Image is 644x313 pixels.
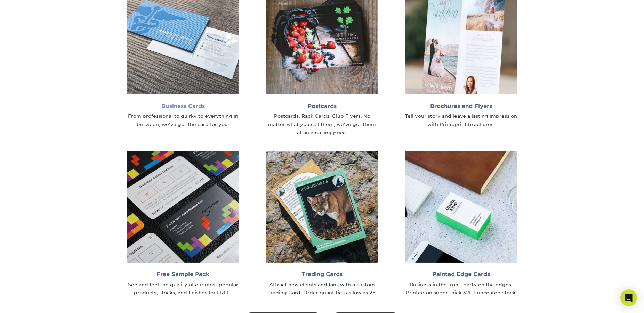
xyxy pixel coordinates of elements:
[127,103,239,109] h2: Business Cards
[266,112,378,137] div: Postcards. Rack Cards. Club Flyers. No matter what you call them, we've got them at an amazing pr...
[397,151,525,297] a: Painted Edge Cards Business in the front, party on the edges. Printed on super thick 32PT uncoate...
[405,112,517,129] div: Tell your story and leave a lasting impression with Primoprint brochures.
[266,271,378,278] h2: Trading Cards
[405,103,517,109] h2: Brochures and Flyers
[127,271,239,278] h2: Free Sample Pack
[127,151,239,263] img: Sample Pack
[2,292,59,311] iframe: Google Customer Reviews
[266,103,378,109] h2: Postcards
[266,151,378,263] img: Trading Cards
[258,151,386,297] a: Trading Cards Attract new clients and fans with a custom Trading Card. Order quantities as low as...
[405,271,517,278] h2: Painted Edge Cards
[119,151,247,297] a: Free Sample Pack See and feel the quality of our most popular products, stocks, and finishes for ...
[620,289,637,306] div: Open Intercom Messenger
[127,281,239,297] div: See and feel the quality of our most popular products, stocks, and finishes for FREE.
[127,112,239,129] div: From professional to quirky to everything in between, we've got the card for you.
[405,151,517,263] img: Painted Edge Cards
[405,281,517,297] div: Business in the front, party on the edges. Printed on super thick 32PT uncoated stock.
[266,281,378,297] div: Attract new clients and fans with a custom Trading Card. Order quantities as low as 25.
